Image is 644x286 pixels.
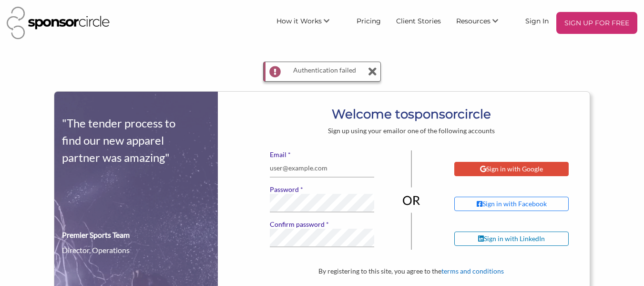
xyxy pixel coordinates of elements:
[233,106,590,123] h1: Welcome to circle
[454,162,583,176] a: Sign in with Google
[276,17,322,25] span: How it Works
[270,220,375,229] label: Confirm password
[399,127,495,135] span: or one of the following accounts
[441,267,504,275] a: terms and conditions
[449,12,518,34] li: Resources
[270,159,375,178] input: user@example.com
[454,232,583,246] a: Sign in with LinkedIn
[477,200,547,208] div: Sign in with Facebook
[270,150,375,159] label: Email
[62,115,178,166] div: "The tender process to find our new apparel partner was amazing"
[560,16,634,30] p: SIGN UP FOR FREE
[62,244,130,256] div: Director, Operations
[62,229,130,241] div: Premier Sports Team
[349,12,388,29] a: Pricing
[478,234,545,243] div: Sign in with LinkedIn
[518,12,556,29] a: Sign In
[402,150,420,250] img: or-divider-vertical-04be836281eac2ff1e2d8b3dc99963adb0027f4cd6cf8dbd6b945673e6b3c68b.png
[456,17,491,25] span: Resources
[388,12,449,29] a: Client Stories
[454,197,583,211] a: Sign in with Facebook
[408,106,458,122] b: sponsor
[7,7,110,39] img: Sponsor Circle Logo
[270,185,375,194] label: Password
[480,165,543,173] div: Sign in with Google
[233,127,590,135] div: Sign up using your email
[269,12,349,34] li: How it Works
[288,62,361,81] div: Authentication failed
